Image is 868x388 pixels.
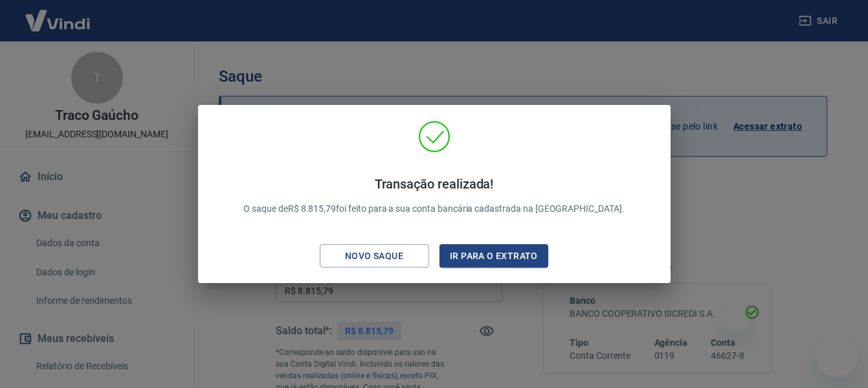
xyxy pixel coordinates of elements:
[440,244,549,268] button: Ir para o extrato
[816,336,858,378] iframe: Botão para abrir a janela de mensagens
[320,244,429,268] button: Novo saque
[329,248,419,264] div: Novo saque
[243,176,625,216] p: O saque de R$ 8.815,79 foi feito para a sua conta bancária cadastrada na [GEOGRAPHIC_DATA].
[724,305,750,331] iframe: Fechar mensagem
[243,176,625,192] h4: Transação realizada!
